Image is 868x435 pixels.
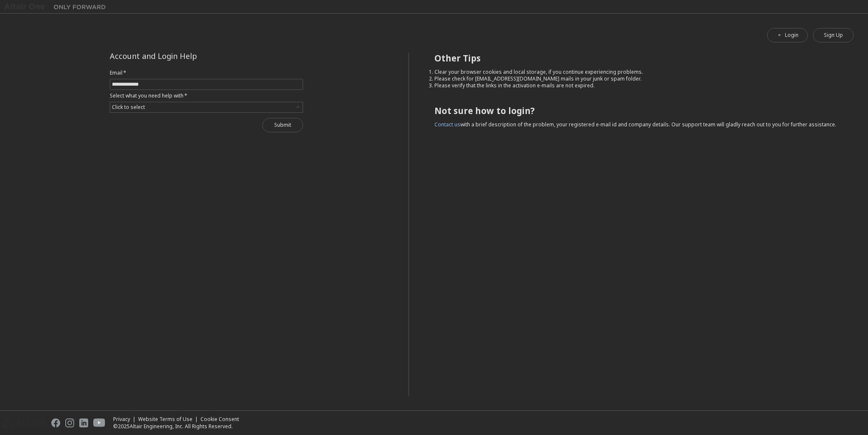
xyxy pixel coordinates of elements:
div: Cookie Consent [200,416,244,423]
h2: Not sure how to login? [434,105,839,116]
button: Login [767,28,808,42]
img: linkedin.svg [79,418,88,427]
img: youtube.svg [93,418,106,427]
li: Please check for [EMAIL_ADDRESS][DOMAIN_NAME] mails in your junk or spam folder. [434,75,839,82]
img: instagram.svg [65,418,74,427]
button: Submit [262,118,303,132]
img: facebook.svg [51,418,60,427]
p: © 2025 Altair Engineering, Inc. All Rights Reserved. [113,423,244,430]
div: Privacy [113,416,138,423]
div: Click to select [110,102,303,112]
a: Contact us [434,121,460,128]
img: Altair One [4,3,110,11]
li: Please verify that the links in the activation e-mails are not expired. [434,82,839,89]
div: Click to select [112,104,145,111]
li: Clear your browser cookies and local storage, if you continue experiencing problems. [434,69,839,75]
div: Website Terms of Use [138,416,200,423]
label: Select what you need help with [110,92,303,99]
label: Email [110,70,303,76]
div: Account and Login Help [110,53,264,59]
button: Sign Up [813,28,854,42]
span: with a brief description of the problem, your registered e-mail id and company details. Our suppo... [434,121,836,128]
img: altair_logo.svg [3,418,46,427]
h2: Other Tips [434,53,839,64]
